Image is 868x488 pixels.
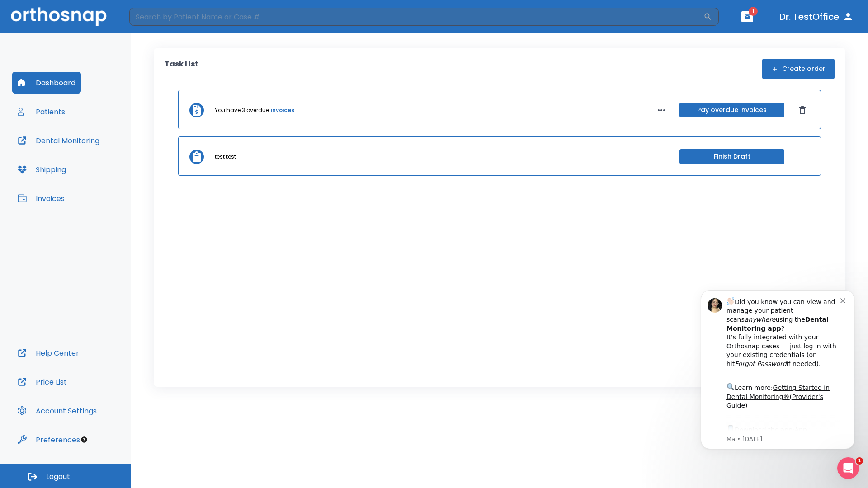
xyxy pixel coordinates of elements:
[80,436,88,444] div: Tooltip anchor
[12,159,71,180] button: Shipping
[749,7,758,16] span: 1
[39,150,120,166] a: App Store
[11,7,107,26] img: Orthosnap
[837,457,859,479] iframe: Intercom live chat
[129,8,703,26] input: Search by Patient Name or Case #
[39,159,153,167] p: Message from Ma, sent 3w ago
[776,9,857,25] button: Dr. TestOffice
[215,153,236,161] p: test test
[795,103,810,117] button: Dismiss
[153,19,160,27] button: Dismiss notification
[12,72,81,94] button: Dashboard
[12,130,105,151] button: Dental Monitoring
[12,400,102,422] button: Account Settings
[856,457,863,465] span: 1
[215,106,269,114] p: You have 3 overdue
[12,101,71,122] button: Patients
[12,371,72,393] button: Price List
[679,149,784,164] button: Finish Draft
[12,429,85,450] button: Preferences
[46,472,70,482] span: Logout
[687,277,868,464] iframe: Intercom notifications message
[271,106,294,114] a: invoices
[39,147,153,193] div: Download the app: | ​ Let us know if you need help getting started!
[12,188,70,209] button: Invoices
[762,59,835,79] button: Create order
[165,59,198,79] p: Task List
[12,342,85,364] button: Help Center
[679,103,784,117] button: Pay overdue invoices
